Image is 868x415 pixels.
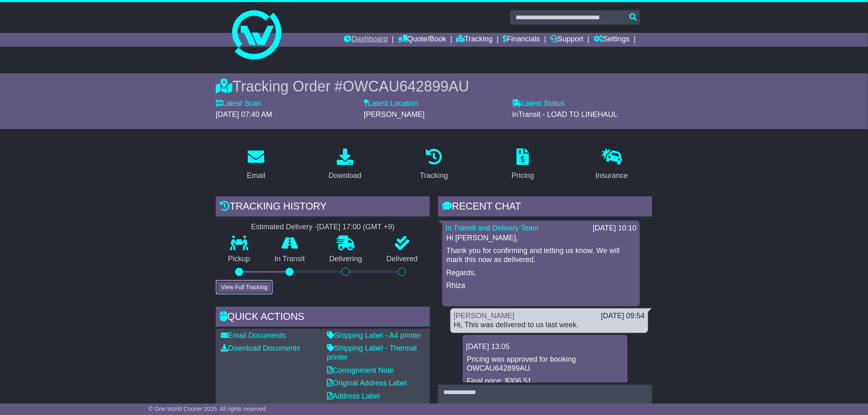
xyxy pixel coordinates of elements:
[512,110,618,119] span: InTransit - LOAD TO LINEHAUL
[506,146,539,184] a: Pricing
[317,223,395,232] div: [DATE] 17:00 (GMT +9)
[454,321,645,330] div: Hi, This was delivered to us last week.
[242,146,271,184] a: Email
[375,255,430,264] p: Delivered
[327,344,417,361] a: Shipping Label - Thermal printer
[438,196,652,219] div: RECENT CHAT
[327,331,421,340] a: Shipping Label - A4 printer
[454,312,514,320] a: [PERSON_NAME]
[503,33,540,47] a: Financials
[216,196,430,219] div: Tracking history
[247,170,265,181] div: Email
[343,78,469,95] span: OWCAU642899AU
[327,366,394,374] a: Consignment Note
[590,146,633,184] a: Insurance
[446,234,636,243] p: Hi [PERSON_NAME],
[221,344,300,352] a: Download Documents
[216,99,261,108] label: Latest Scan
[327,379,407,387] a: Original Address Label
[550,33,584,47] a: Support
[467,377,624,386] p: Final price: $306.51.
[512,99,565,108] label: Latest Status
[601,312,645,321] div: [DATE] 09:54
[364,110,425,119] span: [PERSON_NAME]
[221,331,286,340] a: Email Documents
[446,246,636,264] p: Thank you for confirming and letting us know. We will mark this now as delivered.
[398,33,446,47] a: Quote/Book
[466,342,624,351] div: [DATE] 13:05
[364,99,418,108] label: Latest Location
[594,33,630,47] a: Settings
[263,255,318,264] p: In Transit
[457,33,493,47] a: Tracking
[467,355,624,373] p: Pricing was approved for booking OWCAU642899AU.
[317,255,375,264] p: Delivering
[446,281,636,290] p: Rhiza
[445,224,539,232] a: In Transit and Delivery Team
[593,224,637,233] div: [DATE] 10:10
[420,170,448,181] div: Tracking
[216,280,273,294] button: View Full Tracking
[216,307,430,329] div: Quick Actions
[216,255,263,264] p: Pickup
[415,146,453,184] a: Tracking
[512,170,534,181] div: Pricing
[149,406,267,412] span: © One World Courier 2025. All rights reserved.
[216,110,272,119] span: [DATE] 07:40 AM
[323,146,367,184] a: Download
[327,392,380,400] a: Address Label
[596,170,628,181] div: Insurance
[344,33,388,47] a: Dashboard
[216,223,430,232] div: Estimated Delivery -
[329,170,361,181] div: Download
[216,78,652,95] div: Tracking Order #
[446,269,636,278] p: Regards,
